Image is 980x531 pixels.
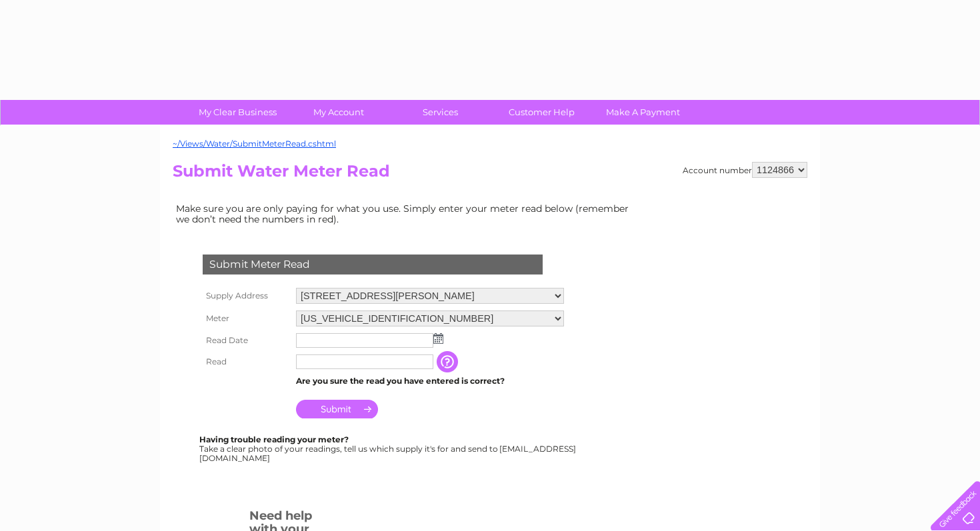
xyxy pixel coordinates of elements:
a: Customer Help [487,100,597,125]
div: Take a clear photo of your readings, tell us which supply it's for and send to [EMAIL_ADDRESS][DO... [199,435,578,462]
img: ... [433,333,443,344]
input: Submit [296,400,378,418]
input: Information [437,351,461,372]
a: Services [385,100,495,125]
a: My Account [284,100,394,125]
td: Are you sure the read you have entered is correct? [293,372,567,390]
h2: Submit Water Meter Read [173,162,807,187]
th: Read [199,351,293,372]
th: Supply Address [199,284,293,307]
a: ~/Views/Water/SubmitMeterRead.cshtml [173,139,336,149]
th: Meter [199,307,293,330]
a: Make A Payment [588,100,698,125]
th: Read Date [199,330,293,351]
b: Having trouble reading your meter? [199,434,349,444]
div: Account number [683,162,807,178]
td: Make sure you are only paying for what you use. Simply enter your meter read below (remember we d... [173,200,639,228]
a: My Clear Business [183,100,293,125]
div: Submit Meter Read [203,255,543,274]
